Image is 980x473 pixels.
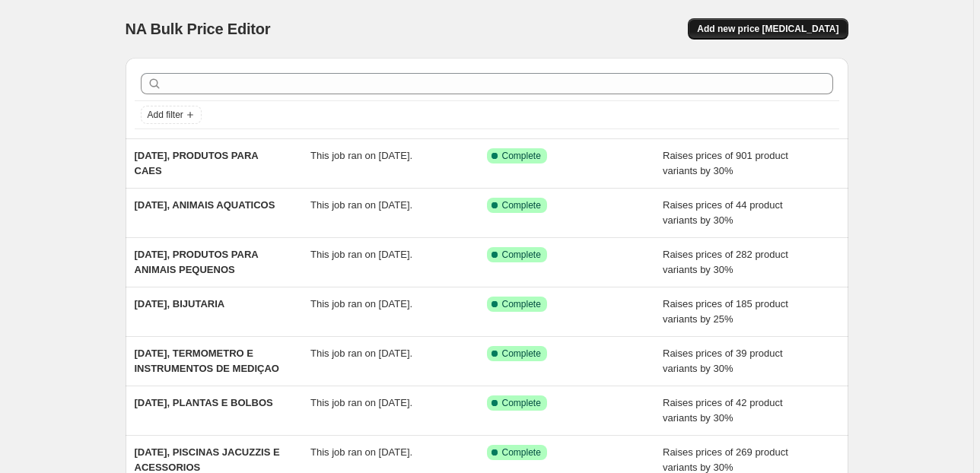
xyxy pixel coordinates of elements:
span: NA Bulk Price Editor [126,21,271,37]
span: [DATE], BIJUTARIA [135,298,225,310]
span: Add new price [MEDICAL_DATA] [697,23,838,35]
span: This job ran on [DATE]. [310,348,412,359]
span: This job ran on [DATE]. [310,446,412,458]
span: Raises prices of 269 product variants by 30% [663,446,788,473]
span: Complete [502,298,541,310]
button: Add filter [141,106,202,124]
span: This job ran on [DATE]. [310,397,412,408]
span: [DATE], ANIMAIS AQUATICOS [135,199,275,211]
span: Raises prices of 42 product variants by 30% [663,397,783,424]
span: [DATE], PRODUTOS PARA CAES [135,150,259,176]
span: Raises prices of 44 product variants by 30% [663,199,783,226]
span: [DATE], PRODUTOS PARA ANIMAIS PEQUENOS [135,249,259,275]
span: This job ran on [DATE]. [310,298,412,310]
span: [DATE], TERMOMETRO E INSTRUMENTOS DE MEDIÇAO [135,348,279,374]
span: [DATE], PLANTAS E BOLBOS [135,397,273,408]
span: Complete [502,150,541,162]
span: Complete [502,249,541,261]
span: Complete [502,446,541,459]
span: Raises prices of 901 product variants by 30% [663,150,788,176]
span: Complete [502,397,541,409]
span: Raises prices of 282 product variants by 30% [663,249,788,275]
span: This job ran on [DATE]. [310,199,412,211]
span: This job ran on [DATE]. [310,249,412,260]
span: Raises prices of 39 product variants by 30% [663,348,783,374]
span: Add filter [148,109,183,121]
span: Complete [502,348,541,360]
span: Raises prices of 185 product variants by 25% [663,298,788,325]
span: [DATE], PISCINAS JACUZZIS E ACESSORIOS [135,446,280,473]
span: This job ran on [DATE]. [310,150,412,161]
button: Add new price [MEDICAL_DATA] [688,18,848,40]
span: Complete [502,199,541,211]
